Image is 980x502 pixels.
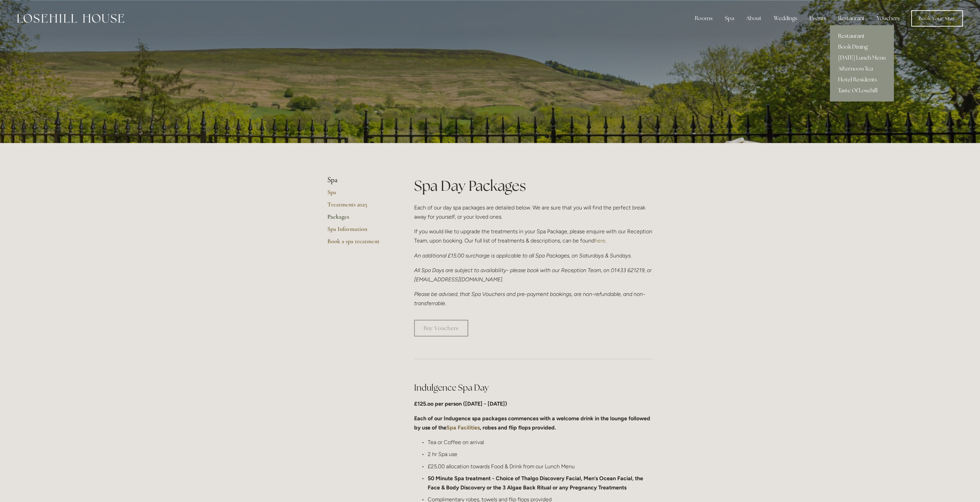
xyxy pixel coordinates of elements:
p: Tea or Coffee on arrival [428,438,653,447]
h1: Spa Day Packages [414,176,653,196]
a: [DATE] Lunch Menu [830,52,894,63]
div: Spa [719,12,739,25]
a: here [594,237,605,244]
a: Treatments 2025 [327,201,392,213]
em: An additional £15.00 surcharge is applicable to all Spa Packages, on Saturdays & Sundays. [414,252,632,259]
a: Taste Of Losehill [830,85,894,96]
a: Book Dining [830,42,894,52]
div: Restaurant [833,12,870,25]
a: Afternoon Tea [830,63,894,74]
a: Spa Information [327,225,392,237]
em: All Spa Days are subject to availability- please book with our Reception Team, on 01433 621219, o... [414,267,653,283]
a: Spa [327,188,392,201]
a: Book a spa treatment [327,237,392,250]
p: £25.00 allocation towards Food & Drink from our Lunch Menu [428,462,653,471]
strong: 50 Minute Spa treatment - Choice of Thalgo Discovery Facial, Men’s Ocean Facial, the Face & Body ... [428,475,644,491]
div: Events [804,12,831,25]
strong: £125.oo per person ([DATE] - [DATE]) [414,401,507,407]
div: Rooms [689,12,718,25]
strong: , robes and flip flops provided. [480,424,556,431]
a: Restaurant [830,31,894,42]
a: Spa Facilities [446,424,480,431]
a: Book Your Stay [911,10,963,27]
strong: Each of our Indugence spa packages commences with a welcome drink in the lounge followed by use o... [414,415,652,431]
a: Buy Vouchers [414,320,468,336]
a: Vouchers [871,12,905,25]
p: Each of our day spa packages are detailed below. We are sure that you will find the perfect break... [414,203,653,221]
a: Packages [327,213,392,225]
h2: Indulgence Spa Day [414,382,653,394]
a: Hotel Residents [830,74,894,85]
div: Weddings [768,12,803,25]
img: Losehill House [17,14,124,23]
div: About [741,12,767,25]
li: Spa [327,176,392,185]
p: 2 hr Spa use [428,450,653,459]
em: Please be advised, that Spa Vouchers and pre-payment bookings, are non-refundable, and non-transf... [414,291,645,307]
p: If you would like to upgrade the treatments in your Spa Package, please enquire with our Receptio... [414,227,653,245]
